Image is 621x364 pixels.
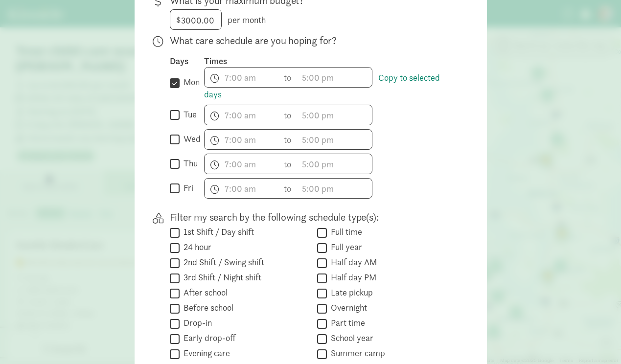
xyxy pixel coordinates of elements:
[205,105,279,125] input: 7:00 am
[298,179,372,198] input: 5:00 pm
[180,241,211,253] label: 24 hour
[180,332,235,344] label: Early drop-off
[327,256,377,268] label: Half day AM
[170,55,204,67] div: Days
[327,317,365,329] label: Part time
[180,317,212,329] label: Drop-in
[180,302,233,314] label: Before school
[327,241,362,253] label: Full year
[284,71,293,84] span: to
[205,68,279,87] input: 7:00 am
[180,158,198,169] label: thu
[180,347,230,359] label: Evening care
[298,154,372,174] input: 5:00 pm
[180,272,261,283] label: 3rd Shift / Night shift
[180,109,197,120] label: tue
[284,158,293,171] span: to
[284,109,293,122] span: to
[180,133,201,145] label: wed
[327,226,362,238] label: Full time
[204,55,456,67] div: Times
[205,154,279,174] input: 7:00 am
[327,347,385,359] label: Summer camp
[205,179,279,198] input: 7:00 am
[180,182,193,194] label: fri
[170,34,456,47] p: What care schedule are you hoping for?
[180,287,228,298] label: After school
[205,130,279,149] input: 7:00 am
[327,272,376,283] label: Half day PM
[284,182,293,195] span: to
[298,105,372,125] input: 5:00 pm
[180,226,254,238] label: 1st Shift / Day shift
[170,210,456,224] p: Filter my search by the following schedule type(s):
[228,14,266,25] span: per month
[327,332,373,344] label: School year
[180,76,200,88] label: mon
[298,68,372,87] input: 5:00 pm
[298,130,372,149] input: 5:00 pm
[327,302,367,314] label: Overnight
[284,133,293,146] span: to
[180,256,264,268] label: 2nd Shift / Swing shift
[327,287,373,298] label: Late pickup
